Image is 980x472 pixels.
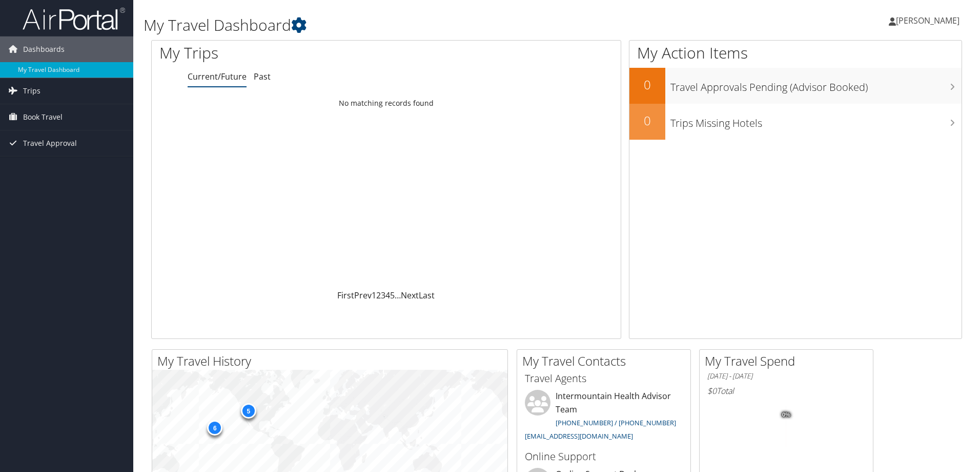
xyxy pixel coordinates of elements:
[240,403,256,419] div: 5
[23,130,77,156] span: Travel Approval
[157,352,507,370] h2: My Travel History
[207,420,222,436] div: 6
[889,5,970,36] a: [PERSON_NAME]
[629,112,665,129] h2: 0
[707,371,865,381] h6: [DATE] - [DATE]
[144,14,695,36] h1: My Travel Dashboard
[629,68,962,104] a: 0Travel Approvals Pending (Advisor Booked)
[419,290,435,301] a: Last
[896,15,959,26] span: [PERSON_NAME]
[188,71,247,82] a: Current/Future
[395,290,401,301] span: …
[23,78,40,104] span: Trips
[354,290,372,301] a: Prev
[705,352,873,370] h2: My Travel Spend
[707,385,717,397] span: $0
[381,290,385,301] a: 3
[254,71,271,82] a: Past
[670,75,962,95] h3: Travel Approvals Pending (Advisor Booked)
[23,104,63,130] span: Book Travel
[23,7,125,31] img: airportal-logo.png
[629,104,962,140] a: 0Trips Missing Hotels
[556,418,676,427] a: [PHONE_NUMBER] / [PHONE_NUMBER]
[376,290,381,301] a: 2
[159,42,418,64] h1: My Trips
[525,371,683,386] h3: Travel Agents
[525,431,633,441] a: [EMAIL_ADDRESS][DOMAIN_NAME]
[390,290,395,301] a: 5
[670,111,962,130] h3: Trips Missing Hotels
[152,94,621,112] td: No matching records found
[522,352,690,370] h2: My Travel Contacts
[707,385,865,397] h6: Total
[23,36,65,62] span: Dashboards
[337,290,354,301] a: First
[525,449,683,464] h3: Online Support
[372,290,376,301] a: 1
[629,42,962,64] h1: My Action Items
[401,290,419,301] a: Next
[782,412,790,418] tspan: 0%
[520,390,688,445] li: Intermountain Health Advisor Team
[385,290,390,301] a: 4
[629,76,665,93] h2: 0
